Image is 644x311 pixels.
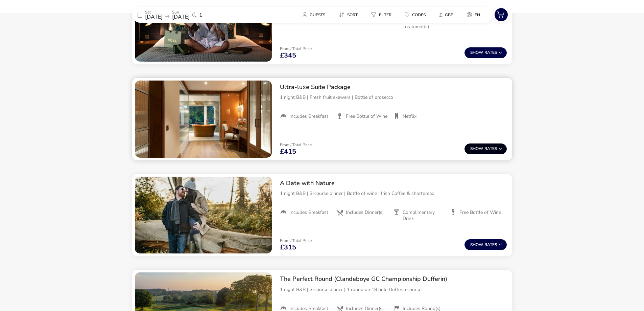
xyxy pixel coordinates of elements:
[434,10,461,20] naf-pibe-menu-bar-item: £GBP
[280,94,507,101] p: 1 night B&B | Fresh fruit skewers | Bottle of prosecco
[132,7,234,23] div: Sat[DATE]Sun[DATE]1
[172,13,190,21] span: [DATE]
[275,78,512,125] div: Ultra-luxe Suite Package 1 night B&B | Fresh fruit skewers | Bottle of prosecco Includes Breakfas...
[475,12,480,18] span: en
[366,10,400,20] naf-pibe-menu-bar-item: Filter
[461,10,488,20] naf-pibe-menu-bar-item: en
[135,177,272,254] swiper-slide: 1 / 1
[280,52,296,59] span: £345
[145,13,163,21] span: [DATE]
[346,113,387,119] span: Free Bottle of Wine
[400,10,431,20] button: Codes
[145,10,163,14] p: Sat
[280,286,507,293] p: 1 night B&B | 3-course dinner | 1 round on 18 hole Dufferin course
[459,209,501,216] span: Free Bottle of Wine
[366,10,397,20] button: Filter
[461,10,485,20] button: en
[347,12,358,18] span: Sort
[464,143,507,154] button: ShowRates
[412,12,426,18] span: Codes
[439,12,442,18] i: £
[297,10,333,20] naf-pibe-menu-bar-item: Guests
[379,12,391,18] span: Filter
[280,239,312,243] p: From / Total Price
[289,209,328,216] span: Includes Breakfast
[280,244,296,251] span: £315
[297,10,331,20] button: Guests
[275,174,512,227] div: A Date with Nature1 night B&B | 3-course dinner | Bottle of wine | Irish Coffee & shortbreadInclu...
[403,113,416,119] span: Netflix
[403,209,445,222] span: Complimentary Drink
[280,47,312,51] p: From / Total Price
[333,10,366,20] naf-pibe-menu-bar-item: Sort
[310,12,325,18] span: Guests
[470,147,484,151] span: Show
[199,12,202,18] span: 1
[464,239,507,250] button: ShowRates
[470,50,484,55] span: Show
[434,10,459,20] button: £GBP
[280,275,507,283] h2: The Perfect Round (Clandeboye GC Championship Dufferin)
[445,12,453,18] span: GBP
[280,190,507,197] p: 1 night B&B | 3-course dinner | Bottle of wine | Irish Coffee & shortbread
[280,148,296,155] span: £415
[280,143,312,147] p: From / Total Price
[172,10,190,14] p: Sun
[333,10,363,20] button: Sort
[280,83,507,91] h2: Ultra-luxe Suite Package
[400,10,434,20] naf-pibe-menu-bar-item: Codes
[280,179,507,187] h2: A Date with Nature
[289,113,328,119] span: Includes Breakfast
[464,47,507,58] button: ShowRates
[346,209,384,216] span: Includes Dinner(s)
[470,243,484,247] span: Show
[403,17,445,29] span: Includes Spa Treatment(s)
[135,81,272,158] swiper-slide: 1 / 1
